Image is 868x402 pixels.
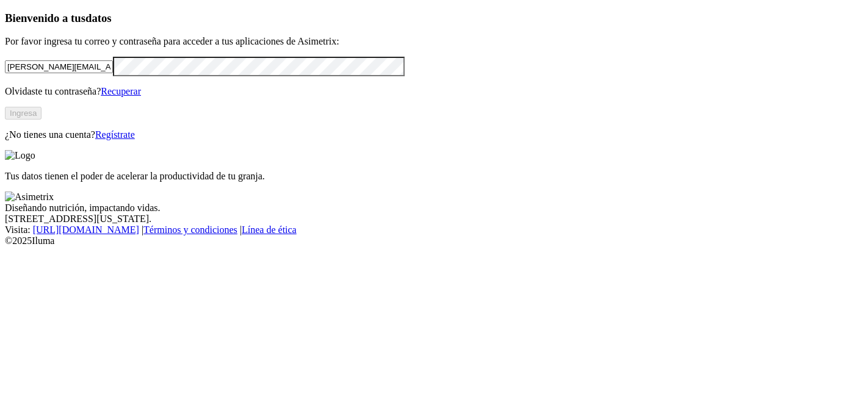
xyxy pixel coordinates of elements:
[85,12,112,24] span: datos
[5,36,863,47] p: Por favor ingresa tu correo y contraseña para acceder a tus aplicaciones de Asimetrix:
[5,107,42,120] button: Ingresa
[5,203,863,214] div: Diseñando nutrición, impactando vidas.
[242,224,297,235] a: Línea de ética
[5,12,863,25] h3: Bienvenido a tus
[101,86,141,96] a: Recuperar
[5,224,863,235] div: Visita : | |
[33,224,139,235] a: [URL][DOMAIN_NAME]
[5,129,863,140] p: ¿No tienes una cuenta?
[5,214,863,224] div: [STREET_ADDRESS][US_STATE].
[5,171,863,182] p: Tus datos tienen el poder de acelerar la productividad de tu granja.
[143,224,237,235] a: Términos y condiciones
[5,60,113,73] input: Tu correo
[5,192,54,203] img: Asimetrix
[95,129,135,140] a: Regístrate
[5,235,863,246] div: © 2025 Iluma
[5,86,863,97] p: Olvidaste tu contraseña?
[5,150,35,161] img: Logo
